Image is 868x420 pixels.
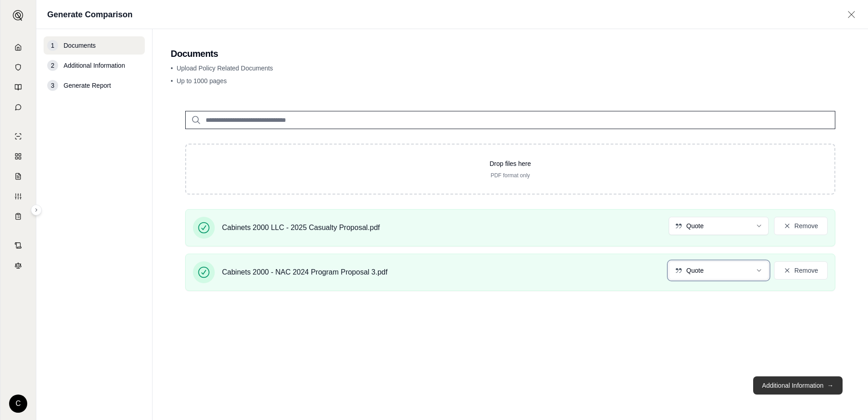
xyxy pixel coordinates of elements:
button: Remove [774,261,828,280]
span: Generate Report [64,81,111,90]
span: Cabinets 2000 LLC - 2025 Casualty Proposal.pdf [222,222,380,233]
a: Coverage Table [6,207,30,225]
span: → [827,381,833,390]
button: Expand sidebar [31,205,42,215]
img: Expand sidebar [13,10,24,21]
p: Drop files here [201,159,820,168]
div: 1 [47,40,58,51]
span: Additional Information [64,61,125,70]
span: Documents [64,41,96,50]
div: 3 [47,80,58,91]
span: • [171,77,173,85]
button: Additional Information→ [753,376,843,395]
div: C [9,395,27,413]
h1: Generate Comparison [47,8,133,21]
span: Upload Policy Related Documents [177,65,273,72]
a: Contract Analysis [6,236,30,255]
span: • [171,65,173,72]
a: Home [6,38,30,56]
div: 2 [47,60,58,71]
button: Expand sidebar [9,6,27,25]
a: Claim Coverage [6,167,30,185]
span: Cabinets 2000 - NAC 2024 Program Proposal 3.pdf [222,267,388,278]
a: Documents Vault [6,58,30,76]
button: Remove [774,217,828,235]
a: Custom Report [6,187,30,205]
a: Prompt Library [6,78,30,96]
p: PDF format only [201,172,820,179]
a: Legal Search Engine [6,256,30,275]
a: Single Policy [6,127,30,145]
a: Chat [6,98,30,116]
span: Up to 1000 pages [177,77,227,85]
h2: Documents [171,47,850,60]
a: Policy Comparisons [6,147,30,165]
